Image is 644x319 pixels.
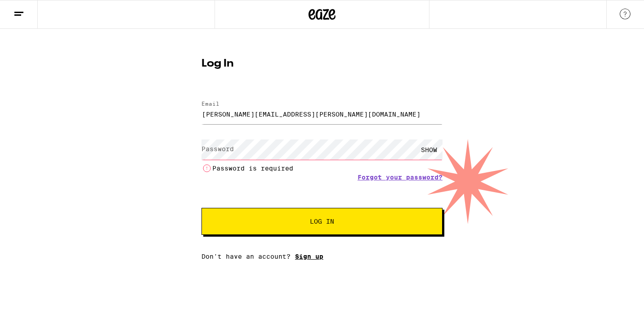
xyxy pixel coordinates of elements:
[201,104,443,124] input: Email
[295,253,323,260] a: Sign up
[201,208,443,235] button: Log In
[358,174,443,181] a: Forgot your password?
[5,6,65,13] span: Hi. Need any help?
[201,145,234,153] label: Password
[201,58,443,69] h1: Log In
[201,101,219,107] label: Email
[201,163,443,174] li: Password is required
[416,139,443,160] div: SHOW
[201,253,443,260] div: Don't have an account?
[310,218,334,225] span: Log In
